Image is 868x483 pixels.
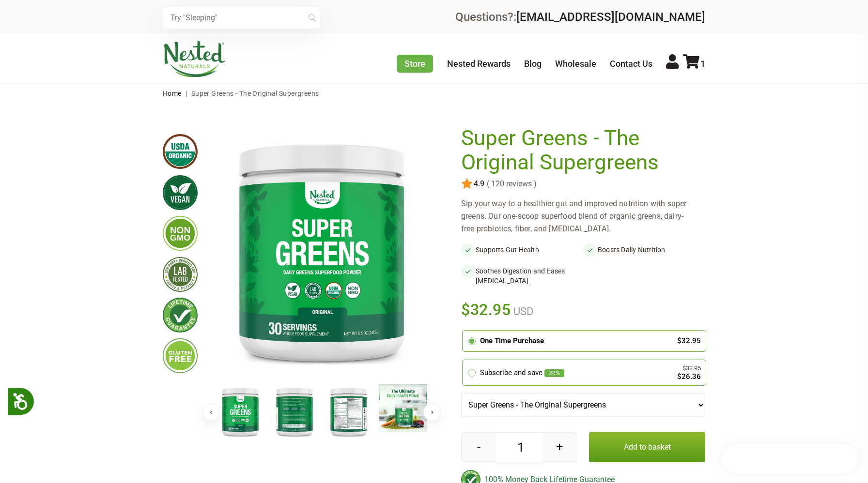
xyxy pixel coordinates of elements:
span: Super Greens - The Original Supergreens [191,90,319,97]
img: Super Greens - The Original Supergreens [216,384,264,439]
div: Sip your way to a healthier gut and improved nutrition with super greens. Our one-scoop superfood... [461,197,705,235]
a: Store [397,55,433,73]
img: Super Greens - The Original Supergreens [325,384,373,439]
button: Add to basket [589,432,705,462]
button: - [462,433,496,462]
a: Blog [524,59,542,69]
button: + [542,433,577,462]
img: usdaorganic [163,134,198,169]
a: Home [163,90,182,97]
span: $32.95 [461,299,511,320]
a: 1 [683,59,705,69]
li: Boosts Daily Nutrition [583,243,705,257]
span: USD [511,305,533,317]
nav: breadcrumbs [163,84,705,103]
img: Super Greens - The Original Supergreens [213,126,430,376]
span: | [183,90,189,97]
img: thirdpartytested [163,257,198,292]
button: Previous [202,404,220,421]
a: Nested Rewards [447,59,511,69]
li: Supports Gut Health [461,243,583,257]
img: vegan [163,175,198,210]
span: 4.9 [473,180,484,188]
img: gmofree [163,216,198,251]
a: [EMAIL_ADDRESS][DOMAIN_NAME] [516,10,705,24]
img: star.svg [461,178,473,190]
a: Wholesale [555,59,596,69]
span: ( 120 reviews ) [484,180,537,188]
h1: Super Greens - The Original Supergreens [461,126,700,174]
span: 1 [700,59,705,69]
li: Soothes Digestion and Eases [MEDICAL_DATA] [461,264,583,287]
img: Nested Naturals [163,41,226,77]
img: Super Greens - The Original Supergreens [270,384,319,439]
div: Questions?: [455,11,705,23]
iframe: Button to open loyalty program pop-up [722,444,858,473]
img: Super Greens - The Original Supergreens [379,384,427,432]
button: Next [423,404,441,421]
img: lifetimeguarantee [163,298,198,332]
img: glutenfree [163,338,198,373]
a: Contact Us [610,59,652,69]
input: Try "Sleeping" [163,7,320,29]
